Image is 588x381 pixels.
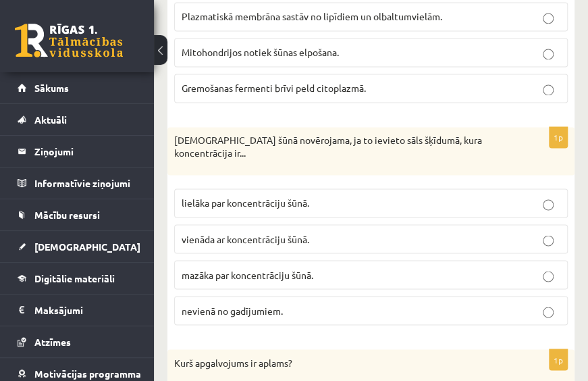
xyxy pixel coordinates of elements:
[182,46,339,58] span: Mitohondrijos notiek šūnas elpošana.
[18,295,137,326] a: Maksājumi
[182,232,309,245] span: vienāda ar koncentrāciju šūnā.
[182,82,366,94] span: Gremošanas fermenti brīvi peld citoplazmā.
[18,263,137,294] a: Digitālie materiāli
[18,136,137,167] a: Ziņojumi
[34,113,67,126] span: Aktuāli
[18,199,137,230] a: Mācību resursi
[34,240,140,253] span: [DEMOGRAPHIC_DATA]
[34,367,141,380] span: Motivācijas programma
[543,307,554,317] input: nevienā no gadījumiem.
[15,24,123,57] a: Rīgas 1. Tālmācības vidusskola
[34,209,100,221] span: Mācību resursi
[549,349,568,370] p: 1p
[182,304,283,316] span: nevienā no gadījumiem.
[34,82,69,94] span: Sākums
[182,197,309,209] span: lielāka par koncentrāciju šūnā.
[543,199,554,210] input: lielāka par koncentrāciju šūnā.
[543,235,554,246] input: vienāda ar koncentrāciju šūnā.
[18,72,137,103] a: Sākums
[182,268,313,280] span: mazāka par koncentrāciju šūnā.
[18,104,137,135] a: Aktuāli
[182,10,442,22] span: Plazmatiskā membrāna sastāv no lipīdiem un olbaltumvielām.
[543,271,554,282] input: mazāka par koncentrāciju šūnā.
[34,295,137,326] legend: Maksājumi
[34,336,71,348] span: Atzīmes
[549,126,568,148] p: 1p
[543,49,554,59] input: Mitohondrijos notiek šūnas elpošana.
[18,326,137,357] a: Atzīmes
[543,13,554,24] input: Plazmatiskā membrāna sastāv no lipīdiem un olbaltumvielām.
[34,168,137,199] legend: Informatīvie ziņojumi
[34,272,115,284] span: Digitālie materiāli
[18,168,137,199] a: Informatīvie ziņojumi
[543,84,554,95] input: Gremošanas fermenti brīvi peld citoplazmā.
[34,136,137,167] legend: Ziņojumi
[174,134,500,160] p: [DEMOGRAPHIC_DATA] šūnā novērojama, ja to ievieto sāls šķīdumā, kura koncentrācija ir...
[174,356,500,370] p: Kurš apgalvojums ir aplams?
[18,231,137,262] a: [DEMOGRAPHIC_DATA]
